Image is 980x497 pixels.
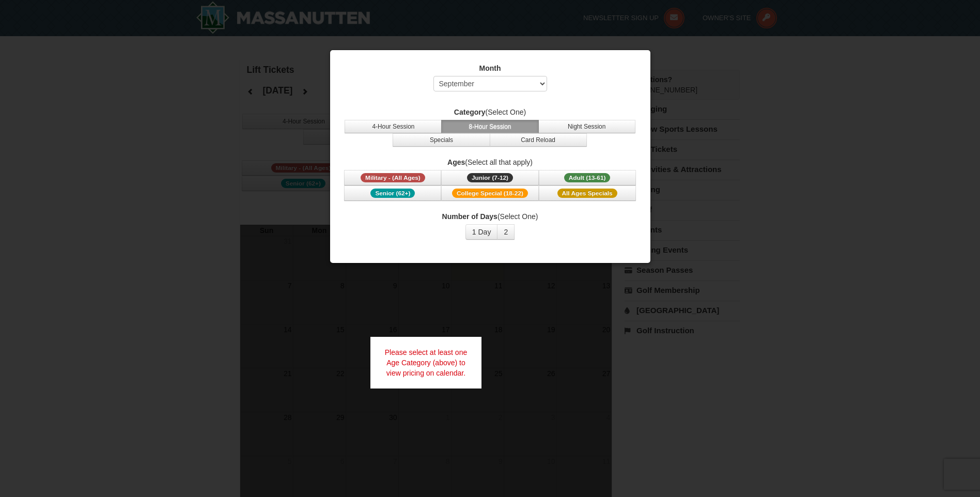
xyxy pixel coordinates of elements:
[344,185,441,201] button: Senior (62+)
[539,170,636,185] button: Adult (13-61)
[557,189,617,198] span: All Ages Specials
[479,64,501,72] strong: Month
[441,185,538,201] button: College Special (18-22)
[539,185,636,201] button: All Ages Specials
[370,337,482,389] div: Please select at least one Age Category (above) to view pricing on calendar.
[393,133,490,147] button: Specials
[370,189,415,198] span: Senior (62+)
[441,120,538,133] button: 8-Hour Session
[490,133,587,147] button: Card Reload
[361,173,425,182] span: Military - (All Ages)
[465,224,498,240] button: 1 Day
[343,157,637,167] label: (Select all that apply)
[442,212,497,221] strong: Number of Days
[447,158,465,166] strong: Ages
[497,224,515,240] button: 2
[345,120,442,133] button: 4-Hour Session
[343,211,637,222] label: (Select One)
[454,108,486,116] strong: Category
[441,170,538,185] button: Junior (7-12)
[452,189,528,198] span: College Special (18-22)
[344,170,441,185] button: Military - (All Ages)
[564,173,611,182] span: Adult (13-61)
[538,120,635,133] button: Night Session
[343,107,637,117] label: (Select One)
[467,173,513,182] span: Junior (7-12)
